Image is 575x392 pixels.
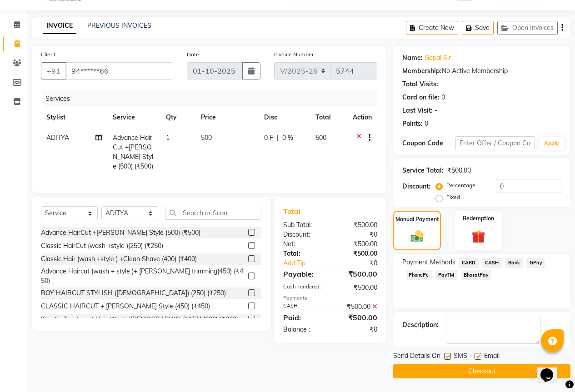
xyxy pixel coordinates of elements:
[402,139,455,148] div: Coupon Code
[201,134,212,142] span: 500
[402,93,440,102] div: Card on file:
[407,229,428,243] img: _cash.svg
[435,106,437,115] div: -
[425,119,428,129] div: 0
[276,312,330,323] div: Paid:
[330,230,384,239] div: ₹0
[42,90,384,107] div: Services
[65,62,173,79] input: Search by Name/Mobile/Email/Code
[339,258,384,268] div: ₹0
[107,107,160,128] th: Service
[330,312,384,323] div: ₹500.00
[484,351,500,362] span: Email
[330,302,384,312] div: ₹500.00
[537,356,566,383] iframe: chat widget
[41,241,163,251] div: Classic HairCut (wash +style )(250) (₹250)
[402,66,561,76] div: No Active Membership
[330,220,384,230] div: ₹500.00
[463,214,494,223] label: Redemption
[160,107,196,128] th: Qty
[402,166,444,175] div: Service Total:
[441,93,445,102] div: 0
[402,106,433,115] div: Last Visit:
[259,107,310,128] th: Disc
[402,79,438,89] div: Total Visits:
[447,166,471,175] div: ₹500.00
[446,193,460,201] label: Fixed
[455,136,535,150] input: Enter Offer / Coupon Code
[187,50,199,59] label: Date
[482,258,502,268] span: CASH
[435,270,457,280] span: PayTM
[406,270,432,280] span: PhonePe
[462,21,494,35] button: Save
[166,134,170,142] span: 1
[282,133,293,143] span: 0 %
[41,288,226,298] div: BOY HAIRCUT STYLISH ([DEMOGRAPHIC_DATA]) (250) (₹250)
[41,315,238,324] div: Keratin Treatment Hair Wash ([DEMOGRAPHIC_DATA])(200) (₹200)
[264,133,273,143] span: 0 F
[347,107,377,128] th: Action
[330,325,384,334] div: ₹0
[41,254,197,264] div: Classic Hair (wash +style ) +Clean Shave (400) (₹400)
[454,351,467,362] span: SMS
[41,107,107,128] th: Stylist
[276,230,330,239] div: Discount:
[283,207,304,216] span: Total
[330,239,384,249] div: ₹500.00
[315,134,326,142] span: 500
[277,133,279,143] span: |
[276,249,330,258] div: Total:
[41,302,210,311] div: CLASSIC HAIRCUT + [PERSON_NAME] Style (450) (₹450)
[41,267,245,286] div: Advance Haircut (wash + style )+ [PERSON_NAME] trimming(450) (₹450)
[402,258,455,267] span: Payment Methods
[276,325,330,334] div: Balance :
[41,228,200,238] div: Advance HairCut +[PERSON_NAME] Style (500) (₹500)
[330,283,384,293] div: ₹500.00
[274,50,314,59] label: Invoice Number
[406,21,458,35] button: Create New
[402,182,430,191] div: Discount:
[113,134,153,170] span: Advance HairCut +[PERSON_NAME] Style (500) (₹500)
[402,66,442,76] div: Membership:
[276,302,330,312] div: CASH
[402,119,423,129] div: Points:
[310,107,347,128] th: Total
[276,239,330,249] div: Net:
[41,50,55,59] label: Client
[393,351,440,362] span: Send Details On
[402,53,423,63] div: Name:
[446,181,475,189] label: Percentage
[283,294,377,302] div: Payments
[41,62,66,79] button: +91
[43,18,76,34] a: INVOICE
[395,215,439,223] label: Manual Payment
[87,21,151,30] a: PREVIOUS INVOICES
[402,320,439,330] div: Description:
[276,283,330,293] div: Cash Tendered:
[330,268,384,279] div: ₹500.00
[46,134,69,142] span: ADITYA
[276,268,330,279] div: Payable:
[165,206,261,220] input: Search or Scan
[393,364,570,378] button: Checkout
[497,21,558,35] button: Open Invoices
[526,258,545,268] span: GPay
[505,258,523,268] span: Bank
[467,228,490,245] img: _gift.svg
[276,258,339,268] a: Add Tip
[459,258,479,268] span: CARD
[195,107,259,128] th: Price
[330,249,384,258] div: ₹500.00
[276,220,330,230] div: Sub Total:
[461,270,492,280] span: BharatPay
[425,53,451,63] a: Gopal Sir
[539,137,565,150] button: Apply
